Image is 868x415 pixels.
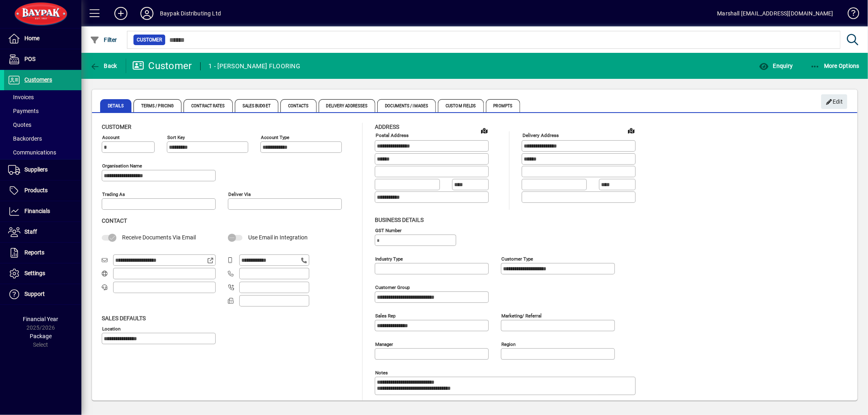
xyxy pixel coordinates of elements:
[30,333,52,339] span: Package
[167,135,185,140] mat-label: Sort key
[102,315,146,322] span: Sales defaults
[81,59,126,73] app-page-header-button: Back
[100,99,131,112] span: Details
[90,63,117,69] span: Back
[4,284,81,304] a: Support
[810,63,860,69] span: More Options
[375,227,402,233] mat-label: GST Number
[625,124,638,137] a: View on map
[24,249,44,256] span: Reports
[280,99,317,112] span: Contacts
[134,6,160,21] button: Profile
[4,90,81,104] a: Invoices
[133,99,182,112] span: Terms / Pricing
[4,146,81,159] a: Communications
[261,135,289,140] mat-label: Account Type
[8,135,42,142] span: Backorders
[102,135,120,140] mat-label: Account
[4,160,81,180] a: Suppliers
[4,104,81,118] a: Payments
[8,149,56,156] span: Communications
[24,270,45,276] span: Settings
[102,217,127,224] span: Contact
[235,99,278,112] span: Sales Budget
[4,118,81,132] a: Quotes
[24,208,50,214] span: Financials
[4,263,81,284] a: Settings
[23,316,59,322] span: Financial Year
[486,99,520,112] span: Prompts
[24,187,48,193] span: Products
[8,108,39,114] span: Payments
[375,217,424,223] span: Business details
[24,76,52,83] span: Customers
[757,59,795,73] button: Enquiry
[375,284,410,290] mat-label: Customer group
[90,37,117,43] span: Filter
[24,56,35,62] span: POS
[821,94,847,109] button: Edit
[102,163,142,169] mat-label: Organisation name
[24,291,45,297] span: Support
[375,256,403,261] mat-label: Industry type
[375,341,393,347] mat-label: Manager
[88,33,119,47] button: Filter
[808,59,862,73] button: More Options
[375,124,399,130] span: Address
[4,243,81,263] a: Reports
[842,2,858,28] a: Knowledge Base
[501,313,542,318] mat-label: Marketing/ Referral
[24,35,39,41] span: Home
[4,49,81,70] a: POS
[4,132,81,146] a: Backorders
[132,59,192,72] div: Customer
[8,94,34,100] span: Invoices
[375,313,396,318] mat-label: Sales rep
[759,63,793,69] span: Enquiry
[248,234,308,241] span: Use Email in Integration
[438,99,483,112] span: Custom Fields
[209,60,301,73] div: 1 - [PERSON_NAME] FLOORING
[826,95,843,109] span: Edit
[24,228,37,235] span: Staff
[4,222,81,242] a: Staff
[108,6,134,21] button: Add
[228,191,251,197] mat-label: Deliver via
[501,256,533,261] mat-label: Customer type
[501,341,516,347] mat-label: Region
[102,124,131,130] span: Customer
[160,7,221,20] div: Baypak Distributing Ltd
[375,369,388,375] mat-label: Notes
[88,59,119,73] button: Back
[102,191,125,197] mat-label: Trading as
[122,234,196,241] span: Receive Documents Via Email
[184,99,232,112] span: Contract Rates
[24,166,48,173] span: Suppliers
[319,99,376,112] span: Delivery Addresses
[4,28,81,49] a: Home
[8,122,31,128] span: Quotes
[4,180,81,201] a: Products
[377,99,436,112] span: Documents / Images
[137,36,162,44] span: Customer
[4,201,81,222] a: Financials
[478,124,491,137] a: View on map
[717,7,833,20] div: Marshall [EMAIL_ADDRESS][DOMAIN_NAME]
[102,326,120,331] mat-label: Location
